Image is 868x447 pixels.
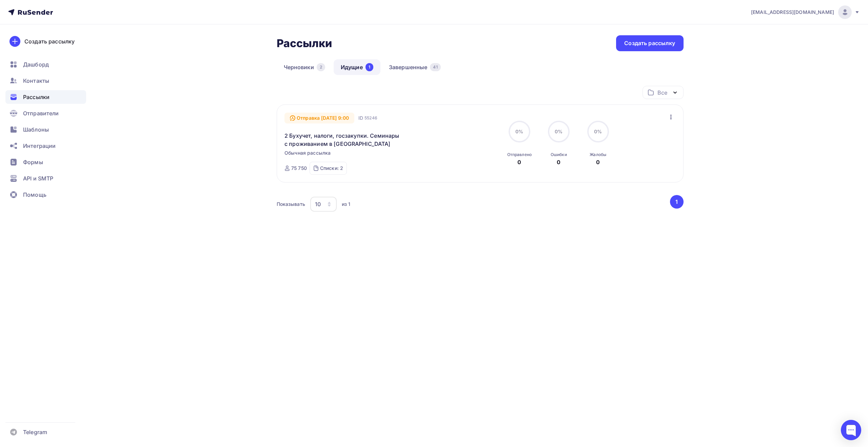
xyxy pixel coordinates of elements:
button: 10 [310,196,337,212]
span: Дашборд [23,60,49,69]
span: Интеграции [23,142,56,150]
div: 75 750 [291,165,307,172]
a: Завершенные41 [382,59,448,75]
div: 0 [557,158,560,166]
div: Создать рассылку [624,39,675,47]
span: 55246 [364,115,377,121]
div: из 1 [342,201,351,208]
div: 1 [366,63,373,71]
div: 0 [517,158,521,166]
div: Создать рассылку [24,37,75,45]
button: Все [643,86,684,99]
div: Жалобы [590,152,606,157]
h2: Рассылки [277,37,332,50]
span: Telegram [23,428,47,436]
a: Идущие1 [334,59,380,75]
div: Ошибки [551,152,567,157]
div: Все [657,89,667,97]
span: Отправители [23,109,59,117]
a: Дашборд [5,58,86,71]
ul: Pagination [669,195,684,209]
a: Контакты [5,74,86,88]
a: Формы [5,155,86,169]
div: 0 [596,158,600,166]
a: Отправители [5,106,86,120]
div: 41 [430,63,440,71]
div: Отправлено [507,152,532,157]
span: 0% [555,129,563,134]
a: [EMAIL_ADDRESS][DOMAIN_NAME] [751,5,860,19]
a: Рассылки [5,90,86,104]
span: Обычная рассылка [284,150,331,156]
span: Контакты [23,77,49,85]
span: API и SMTP [23,174,53,182]
a: 2 Бухучет, налоги, госзакупки. Семинары с проживанием в [GEOGRAPHIC_DATA] [284,132,401,148]
span: [EMAIL_ADDRESS][DOMAIN_NAME] [751,9,834,16]
a: Шаблоны [5,123,86,136]
span: Формы [23,158,43,166]
span: Помощь [23,191,46,199]
span: 0% [594,129,602,134]
span: 0% [515,129,523,134]
span: Шаблоны [23,125,49,134]
div: Списки: 2 [320,165,343,172]
span: Рассылки [23,93,50,101]
a: Черновики2 [277,59,332,75]
button: Go to page 1 [670,195,684,209]
div: Отправка [DATE] 9:00 [284,113,354,123]
div: 10 [315,200,321,208]
div: 2 [317,63,325,71]
div: Показывать [277,201,305,208]
span: ID [358,115,363,121]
